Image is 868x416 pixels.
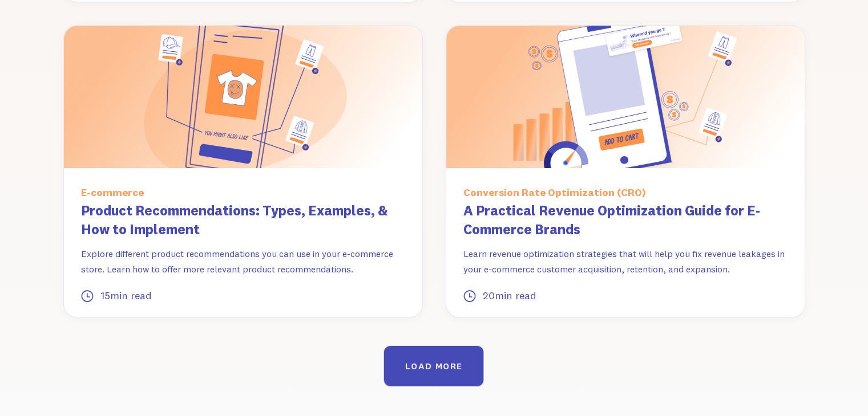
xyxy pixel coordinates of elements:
[100,288,110,304] div: 15
[81,201,405,300] a: Product Recommendations: Types, Examples, & How to ImplementExplore different product recommendat...
[81,288,94,304] div: 
[495,288,536,304] div: min read
[463,246,788,276] p: Learn revenue optimization strategies that will help you fix revenue leakages in your e-commerce ...
[463,288,476,304] div: 
[63,345,805,387] div: List
[81,246,405,276] p: Explore different product recommendations you can use in your e-commerce store. Learn how to offe...
[64,26,422,168] img: Product Recommendations: Types, Examples, & How to Implement
[405,361,462,372] div: LOAD MORE
[81,185,144,201] div: E-commerce
[81,201,405,239] h3: Product Recommendations: Types, Examples, & How to Implement
[463,201,788,239] h3: A Practical Revenue Optimization Guide for E-Commerce Brands
[463,201,788,300] a: A Practical Revenue Optimization Guide for E-Commerce BrandsLearn revenue optimization strategies...
[483,288,495,304] div: 20
[446,26,805,168] img: A Practical Revenue Optimization Guide for E-Commerce Brands
[384,346,484,386] a: Next Page
[110,288,152,304] div: min read
[463,185,646,201] div: Conversion Rate Optimization (CRO)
